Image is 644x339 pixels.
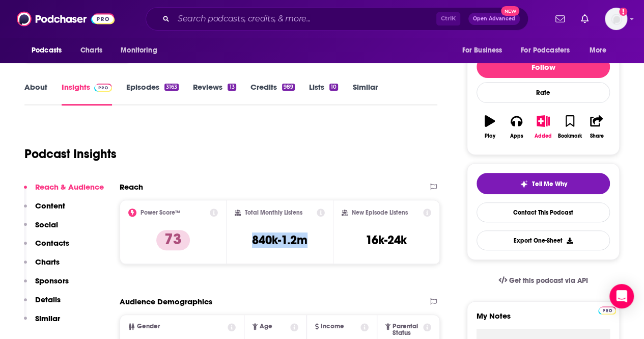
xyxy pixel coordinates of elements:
button: open menu [24,41,75,60]
img: Podchaser Pro [94,84,112,92]
h2: Total Monthly Listens [245,209,302,216]
h2: Audience Demographics [120,297,212,306]
button: open menu [582,41,620,60]
button: Contacts [24,238,69,257]
button: Sponsors [24,276,69,295]
p: Reach & Audience [35,182,104,192]
button: Show profile menu [605,8,627,30]
a: Pro website [598,305,616,315]
button: Reach & Audience [24,182,104,201]
svg: Add a profile image [619,8,627,16]
h3: 840k-1.2m [252,232,307,248]
span: More [590,43,607,58]
img: Podchaser - Follow, Share and Rate Podcasts [17,9,115,29]
button: tell me why sparkleTell Me Why [477,173,610,194]
label: My Notes [477,311,610,329]
img: User Profile [605,8,627,30]
span: Age [260,323,272,330]
div: Apps [510,133,523,139]
button: Open AdvancedNew [468,13,520,25]
p: Charts [35,257,60,267]
span: Open Advanced [473,16,515,21]
h2: Reach [120,182,143,192]
span: Charts [80,43,102,58]
p: Details [35,295,61,304]
div: Play [485,133,495,139]
div: 3163 [164,84,179,91]
button: Added [530,109,556,145]
span: Podcasts [32,43,62,58]
span: For Podcasters [521,43,570,58]
button: Bookmark [556,109,583,145]
p: Social [35,220,58,229]
span: Parental Status [393,323,422,336]
button: Charts [24,257,60,276]
button: Similar [24,314,60,332]
a: InsightsPodchaser Pro [62,82,112,106]
span: Ctrl K [436,12,460,25]
h3: 16k-24k [366,232,407,248]
a: Reviews13 [193,82,236,106]
span: Logged in as LBPublicity2 [605,8,627,30]
p: 73 [156,230,190,250]
a: Episodes3163 [126,82,179,106]
p: Contacts [35,238,69,248]
input: Search podcasts, credits, & more... [174,11,436,27]
div: 10 [329,84,338,91]
h1: Podcast Insights [24,146,117,162]
div: Added [535,133,552,139]
button: Play [477,109,503,145]
button: Details [24,295,61,314]
div: Rate [477,82,610,103]
a: Show notifications dropdown [577,10,593,28]
img: tell me why sparkle [520,180,528,188]
p: Similar [35,314,60,323]
button: Social [24,220,58,239]
span: For Business [462,43,502,58]
a: Similar [352,82,377,106]
button: Follow [477,56,610,78]
img: Podchaser Pro [598,306,616,315]
span: Monitoring [121,43,157,58]
div: Open Intercom Messenger [609,284,634,308]
h2: New Episode Listens [352,209,408,216]
a: Lists10 [309,82,338,106]
div: 13 [228,84,236,91]
button: Share [583,109,610,145]
button: open menu [114,41,170,60]
h2: Power Score™ [141,209,180,216]
a: Get this podcast via API [490,268,596,293]
span: Income [321,323,344,330]
span: Get this podcast via API [509,276,588,285]
button: Content [24,201,65,220]
button: Apps [503,109,529,145]
span: Tell Me Why [532,180,567,188]
div: Search podcasts, credits, & more... [146,7,528,31]
a: About [24,82,47,106]
p: Content [35,201,65,211]
a: Charts [74,41,108,60]
a: Show notifications dropdown [551,10,569,28]
button: Export One-Sheet [477,230,610,250]
a: Credits989 [250,82,295,106]
p: Sponsors [35,276,69,285]
div: 989 [282,84,295,91]
div: Bookmark [558,133,582,139]
button: open menu [455,41,515,60]
button: open menu [514,41,584,60]
div: Share [590,133,603,139]
a: Contact This Podcast [477,202,610,222]
span: Gender [137,323,160,330]
span: New [501,6,519,16]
